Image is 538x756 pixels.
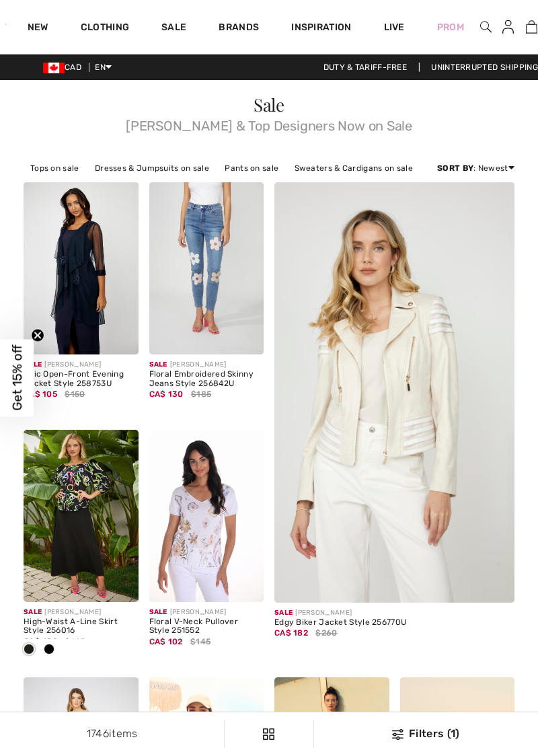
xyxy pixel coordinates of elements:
img: My Bag [526,19,537,35]
span: Sale [274,604,293,617]
div: [PERSON_NAME] [24,360,139,370]
img: search the website [480,19,492,35]
span: $145 [190,636,210,648]
a: Prom [437,20,464,34]
a: Sweaters & Cardigans on sale [288,159,420,177]
div: [PERSON_NAME] [274,608,514,618]
span: Inspiration [291,22,351,36]
a: Jackets & Blazers on sale [422,159,538,177]
div: Floral Embroidered Skinny Jeans Style 256842U [149,370,264,389]
span: CA$ 182 [274,623,308,638]
button: Close teaser [31,329,44,342]
div: [PERSON_NAME] [149,360,264,370]
span: Sale [24,603,42,616]
span: CA$ 105 [24,385,57,399]
img: Chic Open-Front Evening Jacket Style 258753U. Navy [24,182,139,354]
a: Dresses & Jumpsuits on sale [88,159,216,177]
span: $150 [65,388,85,400]
a: Clothing [81,22,129,36]
div: Edgy Biker Jacket Style 256770U [274,618,514,628]
span: Sale [254,93,284,116]
a: Edgy Biker Jacket Style 256770U. Off White [274,182,514,543]
a: Pants on sale [218,159,285,177]
div: Floral V-Neck Pullover Style 251552 [149,617,264,636]
span: $145 [65,636,85,648]
span: Sale [149,603,167,616]
a: Live [384,20,405,34]
div: Black [19,639,39,661]
div: Chic Open-Front Evening Jacket Style 258753U [24,370,139,389]
span: CAD [43,63,87,72]
span: Get 15% off [9,345,25,411]
a: Brands [219,22,259,36]
a: Tops on sale [24,159,86,177]
img: Edgy Biker Jacket Style 256770U. Off White [250,182,538,615]
img: Canadian Dollar [43,63,65,73]
div: Filters (1) [322,726,530,742]
a: 0 [525,19,537,35]
span: CA$ 130 [149,385,184,399]
div: Midnight [39,639,59,661]
a: Sign In [492,19,525,36]
span: CA$ 102 [149,632,183,646]
strong: Sort By [437,163,473,173]
span: [PERSON_NAME] & Top Designers Now on Sale [24,114,514,133]
img: High-Waist A-Line Skirt Style 256016. Black [24,430,139,602]
a: New [28,22,48,36]
div: High-Waist A-Line Skirt Style 256016 [24,617,139,636]
div: : Newest [437,162,514,174]
span: $185 [191,388,211,400]
span: CA$ 102 [24,632,57,646]
span: $260 [315,627,337,639]
img: Floral Embroidered Skinny Jeans Style 256842U. Blue [149,182,264,354]
img: Filters [263,728,274,740]
img: My Info [502,19,514,35]
div: [PERSON_NAME] [149,607,264,617]
span: 1746 [87,727,109,740]
img: 1ère Avenue [5,11,6,38]
span: EN [95,63,112,72]
img: Filters [392,729,403,740]
img: Floral V-Neck Pullover Style 251552. White [149,430,264,602]
span: Sale [149,356,167,369]
div: [PERSON_NAME] [24,607,139,617]
a: Sale [161,22,186,36]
